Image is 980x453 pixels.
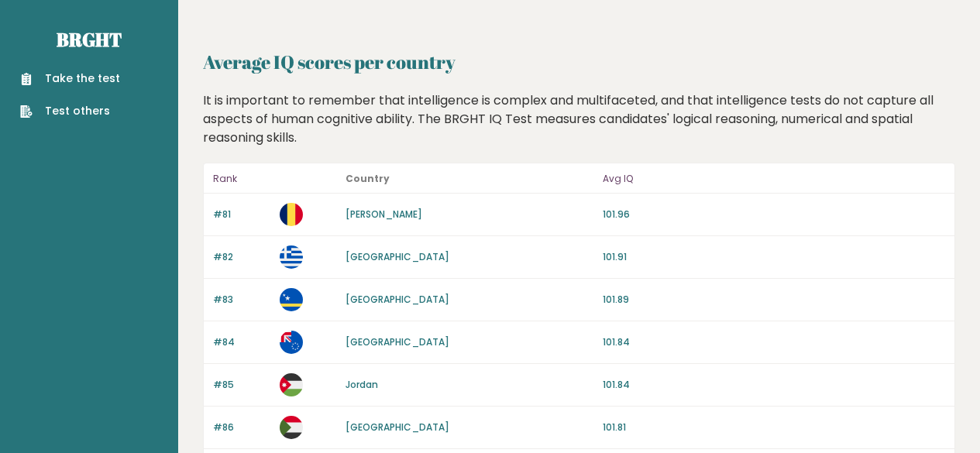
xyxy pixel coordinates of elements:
p: #83 [213,293,270,307]
a: Take the test [20,70,120,87]
a: Brght [57,27,122,52]
img: jo.svg [280,373,303,396]
a: Test others [20,103,120,119]
p: #84 [213,335,270,349]
h2: Average IQ scores per country [203,48,955,76]
img: td.svg [280,203,303,226]
p: 101.91 [603,250,945,264]
img: gr.svg [280,245,303,269]
img: ck.svg [280,331,303,354]
p: Rank [213,170,270,188]
div: It is important to remember that intelligence is complex and multifaceted, and that intelligence ... [198,91,961,147]
p: #86 [213,420,270,434]
p: #82 [213,250,270,264]
p: 101.81 [603,420,945,434]
p: #81 [213,208,270,221]
p: 101.96 [603,208,945,221]
p: 101.84 [603,378,945,392]
a: [GEOGRAPHIC_DATA] [346,293,449,306]
img: cw.svg [280,288,303,311]
p: 101.89 [603,293,945,307]
a: [GEOGRAPHIC_DATA] [346,420,449,434]
a: [PERSON_NAME] [346,208,422,221]
a: Jordan [346,378,378,391]
p: Avg IQ [603,170,945,188]
p: 101.84 [603,335,945,349]
a: [GEOGRAPHIC_DATA] [346,250,449,263]
a: [GEOGRAPHIC_DATA] [346,335,449,348]
p: #85 [213,378,270,392]
b: Country [346,172,390,185]
img: sd.svg [280,416,303,439]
